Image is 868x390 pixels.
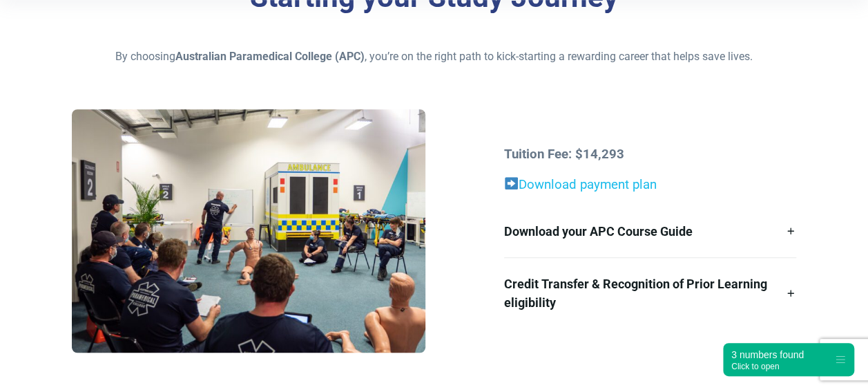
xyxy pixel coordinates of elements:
[505,177,518,190] img: ➡️
[519,177,657,192] a: Download payment plan
[504,205,796,257] a: Download your APC Course Guide
[504,258,796,328] a: Credit Transfer & Recognition of Prior Learning eligibility
[504,147,624,162] strong: Tuition Fee: $14,293
[175,50,365,63] strong: Australian Paramedical College (APC)
[72,48,795,65] p: By choosing , you’re on the right path to kick-starting a rewarding career that helps save lives.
